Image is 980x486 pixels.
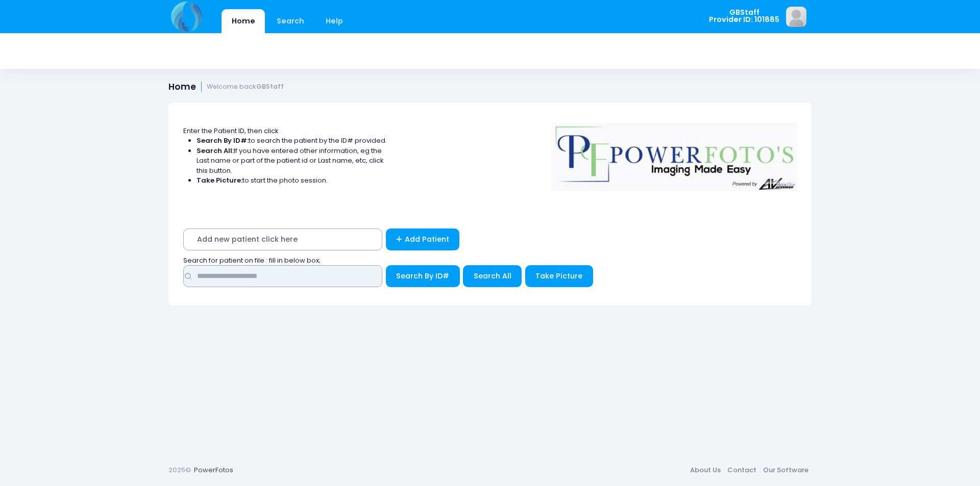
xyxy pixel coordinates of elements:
[535,271,582,281] span: Take Picture
[709,9,779,23] span: GBStaff Provider ID: 101885
[222,9,265,33] a: Home
[197,136,249,145] strong: Search By ID#:
[207,83,284,91] small: Welcome back
[197,146,387,176] li: If you have entered other information, eg the Last name or part of the patient id or Last name, e...
[724,461,759,479] a: Contact
[197,146,234,156] strong: Search All:
[197,175,387,186] li: to start the photo session.
[183,255,321,265] span: Search for patient on file : fill in below box;
[168,82,284,92] h1: Home
[316,9,353,33] a: Help
[256,82,284,91] strong: GBStaff
[183,228,382,250] span: Add new patient click here
[687,461,724,479] a: About Us
[786,7,806,27] img: image
[386,265,460,287] button: Search By ID#
[474,271,511,281] span: Search All
[197,175,242,185] strong: Take Picture:
[197,136,387,146] li: to search the patient by the ID# provided.
[525,265,593,287] button: Take Picture
[266,9,314,33] a: Search
[386,228,460,250] a: Add Patient
[396,271,449,281] span: Search By ID#
[183,126,279,136] span: Enter the Patient ID, then click
[194,465,233,475] a: PowerFotos
[168,465,191,475] span: 2025©
[463,265,522,287] button: Search All
[759,461,812,479] a: Our Software
[547,116,802,191] img: Logo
